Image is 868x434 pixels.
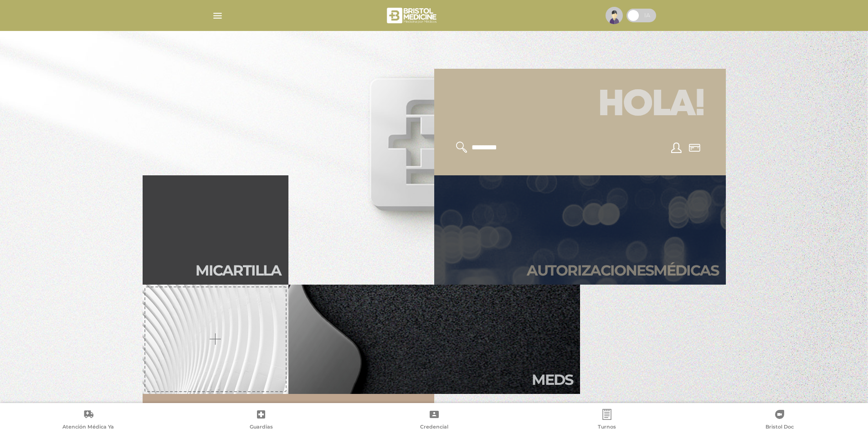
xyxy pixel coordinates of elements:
[385,5,440,26] img: bristol-medicine-blanco.png
[2,409,175,432] a: Atención Médica Ya
[527,262,719,279] h2: Autori zaciones médicas
[520,409,693,432] a: Turnos
[250,424,273,432] span: Guardias
[175,409,347,432] a: Guardias
[348,409,520,432] a: Credencial
[195,262,281,279] h2: Mi car tilla
[598,424,616,432] span: Turnos
[693,409,866,432] a: Bristol Doc
[434,175,726,285] a: Autorizacionesmédicas
[62,424,114,432] span: Atención Médica Ya
[765,424,794,432] span: Bristol Doc
[420,424,448,432] span: Credencial
[212,10,223,21] img: Cober_menu-lines-white.svg
[606,7,623,24] img: profile-placeholder.svg
[288,285,580,394] a: Meds
[143,175,288,285] a: Micartilla
[445,80,715,131] h1: Hola!
[532,371,573,388] h2: Meds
